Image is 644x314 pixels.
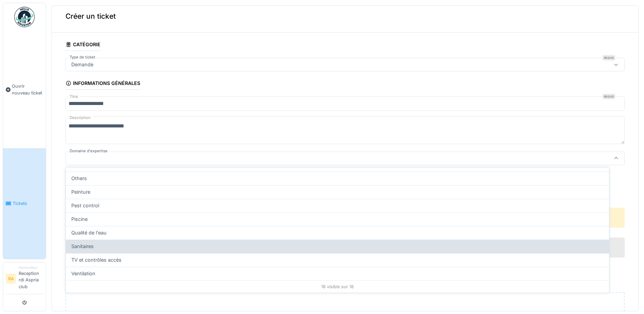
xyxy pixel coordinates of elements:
[68,94,79,100] label: Titre
[19,265,43,293] li: Reception rdi Aspria club
[68,148,109,154] label: Domaine d'expertise
[66,280,609,293] div: 18 visible sur 18
[603,55,615,60] div: Requis
[71,202,99,209] span: Pest control
[71,215,88,223] span: Piscine
[71,188,90,196] span: Peinture
[14,7,35,27] img: Badge_color-CXgf-gQk.svg
[68,114,92,122] label: Description
[6,274,16,284] li: RA
[6,265,43,294] a: RA DemandeurReception rdi Aspria club
[12,83,43,96] span: Ouvrir nouveau ticket
[68,54,97,60] label: Type de ticket
[71,175,87,182] span: Others
[19,265,43,270] div: Demandeur
[603,94,615,99] div: Requis
[3,31,46,148] a: Ouvrir nouveau ticket
[66,39,100,51] div: Catégorie
[13,200,43,207] span: Tickets
[71,229,107,237] span: Qualité de l'eau
[66,78,140,90] div: Informations générales
[71,270,95,277] span: Ventilation
[69,61,96,68] div: Demande
[3,148,46,259] a: Tickets
[71,243,94,250] span: Sanitaires
[71,256,122,264] span: TV et contrôles accès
